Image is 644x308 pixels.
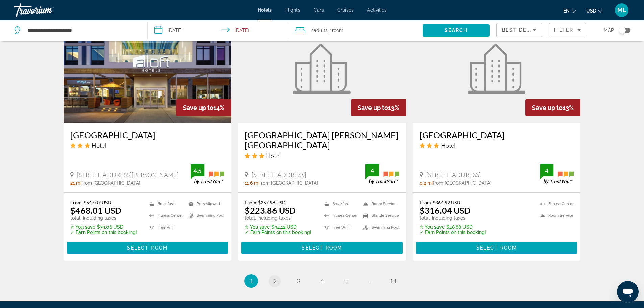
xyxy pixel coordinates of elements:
[259,180,318,186] span: from [GEOGRAPHIC_DATA]
[337,7,354,13] span: Cruises
[266,152,281,159] span: Hotel
[416,243,577,251] a: Select Room
[245,130,399,150] a: [GEOGRAPHIC_DATA] [PERSON_NAME][GEOGRAPHIC_DATA]
[245,215,311,221] p: total, including taxes
[328,26,343,35] span: , 1
[476,245,517,251] span: Select Room
[365,167,379,175] div: 4
[67,242,228,254] button: Select Room
[311,26,328,35] span: 2
[420,215,486,221] p: total, including taxes
[64,15,232,123] a: Aloft Durham Downtown
[426,171,481,179] span: [STREET_ADDRESS]
[537,211,574,220] li: Room Service
[321,223,360,232] li: Free WiFi
[70,205,121,215] ins: $468.01 USD
[502,27,537,33] span: Best Deals
[27,25,137,35] input: Search hotel destination
[70,230,137,235] p: ✓ Earn Points on this booking!
[367,7,387,13] span: Activities
[127,245,168,251] span: Select Room
[258,199,286,205] del: $257.98 USD
[586,6,603,16] button: Change currency
[445,28,468,33] span: Search
[537,199,574,208] li: Fitness Center
[423,24,490,37] button: Search
[604,26,614,35] span: Map
[468,44,525,94] img: Sheraton Raleigh Hotel
[540,167,553,175] div: 4
[70,224,137,230] p: $79.06 USD
[360,199,399,208] li: Room Service
[554,27,573,33] span: Filter
[285,7,300,13] a: Flights
[273,277,277,285] span: 2
[297,277,300,285] span: 3
[14,1,81,19] a: Travorium
[540,164,574,184] img: TrustYou guest rating badge
[77,171,179,179] span: [STREET_ADDRESS][PERSON_NAME]
[321,199,360,208] li: Breakfast
[70,199,82,205] span: From
[146,211,185,220] li: Fitness Center
[245,224,311,230] p: $34.12 USD
[245,152,399,159] div: 3 star Hotel
[320,277,324,285] span: 4
[332,28,343,33] span: Room
[441,142,455,149] span: Hotel
[614,27,630,33] button: Toggle map
[420,199,431,205] span: From
[84,199,111,205] del: $547.07 USD
[70,180,81,186] span: 21 mi
[563,6,576,16] button: Change language
[70,130,225,140] a: [GEOGRAPHIC_DATA]
[617,281,639,303] iframe: Button to launch messaging window
[288,20,423,41] button: Travelers: 2 adults, 0 children
[183,104,213,111] span: Save up to
[420,205,471,215] ins: $316.04 USD
[249,277,253,285] span: 1
[238,15,406,123] a: Cambria Hotel Raleigh Durham Airport
[390,277,397,285] span: 11
[70,215,137,221] p: total, including taxes
[146,199,185,208] li: Breakfast
[367,277,372,285] span: ...
[613,3,630,17] button: User Menu
[70,224,95,230] span: ✮ You save
[525,99,580,116] div: 13%
[64,274,581,288] nav: Pagination
[433,199,460,205] del: $364.92 USD
[185,199,224,208] li: Pets Allowed
[245,180,259,186] span: 11.6 mi
[351,99,406,116] div: 13%
[420,130,574,140] h3: [GEOGRAPHIC_DATA]
[358,104,388,111] span: Save up to
[416,242,577,254] button: Select Room
[293,44,351,94] img: Cambria Hotel Raleigh Durham Airport
[67,243,228,251] a: Select Room
[241,243,403,251] a: Select Room
[360,223,399,232] li: Swimming Pool
[433,180,492,186] span: from [GEOGRAPHIC_DATA]
[241,242,403,254] button: Select Room
[245,205,296,215] ins: $223.86 USD
[549,23,586,37] button: Filters
[314,7,324,13] a: Cars
[191,164,224,184] img: TrustYou guest rating badge
[314,28,328,33] span: Adults
[245,230,311,235] p: ✓ Earn Points on this booking!
[70,142,225,149] div: 3 star Hotel
[148,20,289,41] button: Select check in and out date
[245,199,256,205] span: From
[185,211,224,220] li: Swimming Pool
[420,224,486,230] p: $48.88 USD
[245,224,270,230] span: ✮ You save
[176,99,231,116] div: 14%
[420,230,486,235] p: ✓ Earn Points on this booking!
[532,104,563,111] span: Save up to
[258,7,272,13] a: Hotels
